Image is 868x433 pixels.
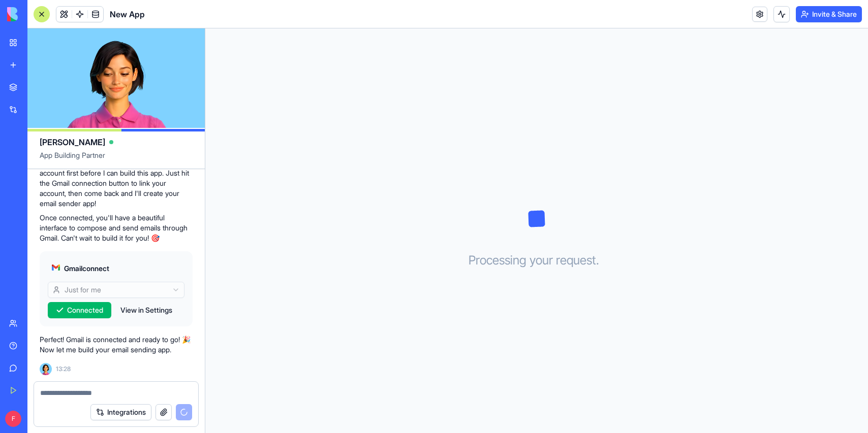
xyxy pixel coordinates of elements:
span: App Building Partner [40,150,193,169]
span: 13:28 [56,365,71,373]
p: Perfect! Gmail is connected and ready to go! 🎉 Now let me build your email sending app. [40,335,193,355]
p: Once connected, you'll have a beautiful interface to compose and send emails through Gmail. Can't... [40,213,193,243]
img: logo [7,7,70,21]
button: View in Settings [115,302,177,318]
span: F [5,411,21,427]
span: New App [110,8,145,20]
button: Integrations [90,404,151,420]
h3: Processing your request [469,252,605,269]
span: Gmail connect [64,263,109,274]
span: Connected [67,305,103,315]
img: gmail [52,263,60,272]
button: Connected [48,302,111,318]
span: . [596,252,599,269]
span: [PERSON_NAME] [40,136,105,148]
button: Invite & Share [796,6,862,22]
p: Oops! 📧 You'll need to connect your Gmail account first before I can build this app. Just hit the... [40,158,193,209]
img: Ella_00000_wcx2te.png [40,363,52,375]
